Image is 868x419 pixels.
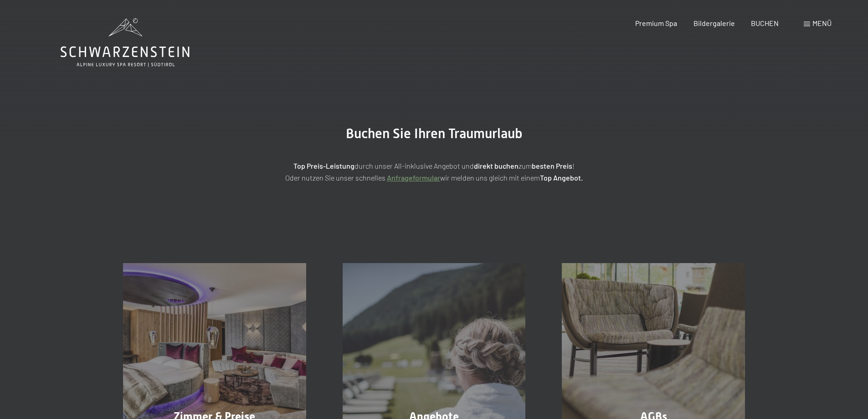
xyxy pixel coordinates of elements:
[387,173,440,182] a: Anfrageformular
[293,161,354,170] strong: Top Preis-Leistung
[635,19,677,27] a: Premium Spa
[540,173,583,182] strong: Top Angebot.
[812,19,832,27] span: Menü
[346,125,523,141] span: Buchen Sie Ihren Traumurlaub
[693,19,735,27] a: Bildergalerie
[206,160,662,183] p: durch unser All-inklusive Angebot und zum ! Oder nutzen Sie unser schnelles wir melden uns gleich...
[532,161,572,170] strong: besten Preis
[751,19,779,27] a: BUCHEN
[474,161,519,170] strong: direkt buchen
